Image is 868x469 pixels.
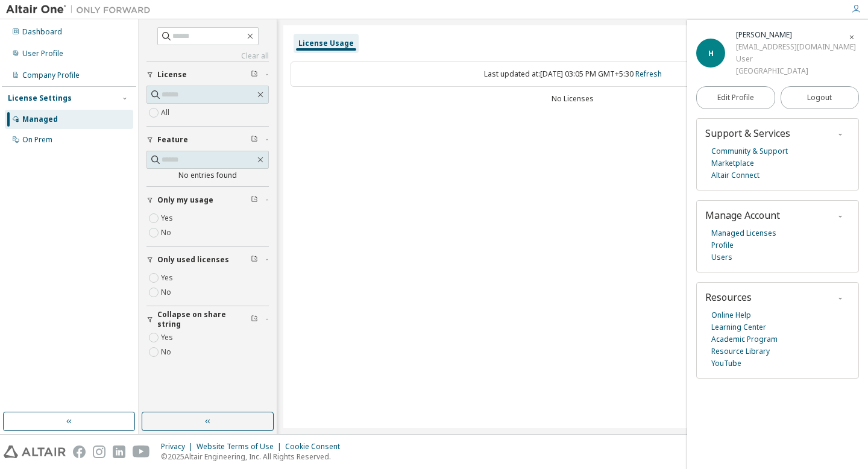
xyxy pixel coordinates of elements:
a: Managed Licenses [711,227,776,239]
button: Only used licenses [146,247,269,273]
div: Website Terms of Use [197,442,285,452]
div: [EMAIL_ADDRESS][DOMAIN_NAME] [736,41,856,53]
span: Only my usage [157,195,213,205]
a: Clear all [146,51,269,61]
span: Clear filter [251,70,258,80]
a: Resource Library [711,345,770,357]
span: Resources [705,291,752,304]
span: Only used licenses [157,255,229,265]
div: User [736,53,856,65]
img: linkedin.svg [113,445,125,458]
p: © 2025 Altair Engineering, Inc. All Rights Reserved. [161,452,347,462]
a: Refresh [635,69,662,79]
div: No Licenses [291,94,855,104]
button: License [146,61,269,88]
label: No [161,285,174,300]
div: License Usage [298,39,354,48]
div: [GEOGRAPHIC_DATA] [736,65,856,77]
div: Cookie Consent [285,442,347,452]
button: Logout [781,86,860,109]
div: Company Profile [22,71,80,80]
label: All [161,105,172,120]
div: License Settings [8,93,72,103]
span: Clear filter [251,255,258,265]
a: Altair Connect [711,169,759,181]
label: No [161,345,174,359]
label: Yes [161,330,175,345]
a: Community & Support [711,145,788,157]
div: Managed [22,115,58,124]
button: Feature [146,127,269,153]
a: Marketplace [711,157,754,169]
div: On Prem [22,135,52,145]
button: Collapse on share string [146,306,269,333]
span: Manage Account [705,209,780,222]
span: Clear filter [251,315,258,324]
span: Clear filter [251,195,258,205]
span: Edit Profile [717,93,754,102]
img: altair_logo.svg [4,445,66,458]
div: Last updated at: [DATE] 03:05 PM GMT+5:30 [291,61,855,87]
a: Users [711,251,732,263]
a: Profile [711,239,734,251]
span: Support & Services [705,127,790,140]
button: Only my usage [146,187,269,213]
label: No [161,225,174,240]
img: instagram.svg [93,445,105,458]
a: Edit Profile [696,86,775,109]
img: youtube.svg [133,445,150,458]
span: Feature [157,135,188,145]
img: Altair One [6,4,157,16]
div: No entries found [146,171,269,180]
a: Learning Center [711,321,766,333]
a: YouTube [711,357,741,370]
div: Dashboard [22,27,62,37]
div: Privacy [161,442,197,452]
span: Logout [807,92,832,104]
a: Online Help [711,309,751,321]
span: Clear filter [251,135,258,145]
label: Yes [161,271,175,285]
img: facebook.svg [73,445,86,458]
span: Collapse on share string [157,310,251,329]
label: Yes [161,211,175,225]
a: Academic Program [711,333,778,345]
span: License [157,70,187,80]
div: User Profile [22,49,63,58]
span: H [708,48,714,58]
div: Hevindu Tilakasena [736,29,856,41]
